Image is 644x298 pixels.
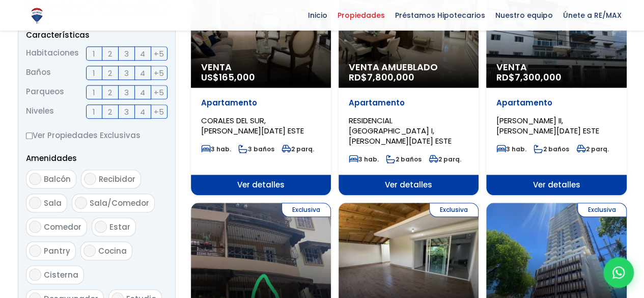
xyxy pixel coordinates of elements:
span: Ver detalles [339,175,479,195]
span: RD$ [349,71,414,84]
span: 2 [108,47,112,60]
input: Sala [29,197,41,209]
span: 2 [108,67,112,79]
span: RESIDENCIAL [GEOGRAPHIC_DATA] I, [PERSON_NAME][DATE] ESTE [349,115,452,146]
input: Ver Propiedades Exclusivas [26,132,33,139]
span: Nuestro equipo [490,8,558,23]
span: 2 parq. [282,145,314,153]
span: Exclusiva [429,203,479,217]
span: Baños [26,66,51,80]
span: Pantry [44,246,70,256]
p: Apartamento [496,98,616,108]
span: +5 [154,105,164,118]
span: 2 baños [534,145,569,153]
span: 4 [140,86,145,99]
span: Sala [44,198,62,208]
span: 4 [140,47,145,60]
span: +5 [154,47,164,60]
span: +5 [154,86,164,99]
span: [PERSON_NAME] II, [PERSON_NAME][DATE] ESTE [496,115,599,136]
span: Venta [201,62,321,72]
input: Sala/Comedor [75,197,87,209]
span: Ver detalles [191,175,331,195]
span: Inicio [303,8,332,23]
span: 3 [124,86,129,99]
span: Exclusiva [282,203,331,217]
span: CORALES DEL SUR, [PERSON_NAME][DATE] ESTE [201,115,304,136]
span: 2 parq. [429,155,461,164]
span: 1 [93,47,95,60]
span: 165,000 [219,71,255,84]
input: Balcón [29,173,41,185]
span: 1 [93,105,95,118]
span: +5 [154,67,164,79]
p: Apartamento [349,98,468,108]
input: Cisterna [29,268,41,281]
span: Sala/Comedor [90,198,149,208]
span: US$ [201,71,255,84]
span: RD$ [496,71,562,84]
span: 4 [140,105,145,118]
input: Recibidor [84,173,96,185]
img: Logo de REMAX [28,7,46,24]
span: Estar [109,222,130,232]
span: 2 parq. [576,145,609,153]
span: Balcón [44,174,71,184]
span: Cocina [98,246,127,256]
span: Comedor [44,222,81,232]
span: 3 hab. [496,145,526,153]
span: Propiedades [332,8,390,23]
span: Cisterna [44,269,78,280]
span: Niveles [26,104,54,119]
span: 2 baños [386,155,422,164]
span: 2 [108,105,112,118]
span: 3 [124,105,129,118]
span: Exclusiva [577,203,627,217]
span: Recibidor [99,174,135,184]
span: 3 hab. [349,155,379,164]
span: 2 [108,86,112,99]
span: 7,800,000 [367,71,414,84]
input: Estar [95,221,107,233]
p: Amenidades [26,152,167,165]
label: Ver Propiedades Exclusivas [26,129,167,142]
span: 1 [93,86,95,99]
span: Préstamos Hipotecarios [390,8,490,23]
span: 3 baños [238,145,274,153]
span: Venta [496,62,616,72]
span: 4 [140,67,145,79]
p: Apartamento [201,98,321,108]
span: 3 [124,47,129,60]
span: Habitaciones [26,46,79,61]
span: Parqueos [26,85,64,99]
input: Cocina [83,245,96,257]
input: Pantry [29,245,41,257]
span: 3 hab. [201,145,231,153]
span: Únete a RE/MAX [558,8,627,23]
span: 1 [93,67,95,79]
input: Comedor [29,221,41,233]
span: Ver detalles [486,175,626,195]
p: Características [26,29,167,41]
span: Venta Amueblado [349,62,468,72]
span: 3 [124,67,129,79]
span: 7,300,000 [515,71,562,84]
